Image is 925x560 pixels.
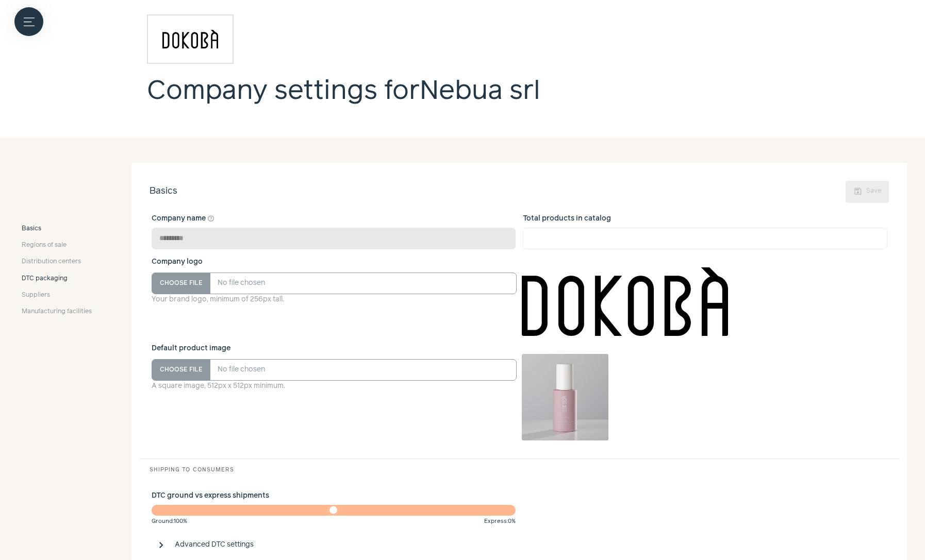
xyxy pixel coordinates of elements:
[150,533,889,556] button: chevron_right Advanced DTC settings
[22,291,92,300] a: Suppliers
[22,274,92,283] a: DTC packaging
[152,505,516,516] input: DTC ground vs express shipments Ground:100% Express:0%
[152,228,516,249] input: Company name help_outline
[147,75,673,109] h1: Company settings for Nebua srl
[522,354,608,440] img: Default product fallback
[22,224,92,233] a: Basics
[150,184,846,198] div: Basics
[155,539,168,551] span: chevron_right
[147,14,234,64] img: Company logo
[22,257,92,266] a: Distribution centers
[22,307,92,316] a: Manufacturing facilities
[152,294,517,305] p: Your brand logo, minimum of 256px tall.
[22,224,41,233] span: Basics
[523,215,611,222] span: Total products in catalog
[523,228,887,249] input: Total products in catalog
[152,258,203,265] span: Company logo
[152,517,187,526] small: Ground : 100%
[22,241,67,250] span: Regions of sale
[152,213,206,224] span: Company name
[522,267,728,336] img: Company logo
[207,213,214,224] button: Company name
[22,241,92,250] a: Regions of sale
[22,274,68,283] span: DTC packaging
[22,291,50,300] span: Suppliers
[152,345,230,352] span: Default product image
[150,466,889,474] div: Shipping to consumers
[152,381,517,392] p: A square image, 512px x 512px minimum.
[484,517,516,526] small: Express : 0%
[152,359,517,381] input: Default product image A square image, 512px x 512px minimum. Default product fallback
[152,492,269,499] span: DTC ground vs express shipments
[175,539,884,550] span: Advanced DTC settings
[22,257,81,266] span: Distribution centers
[152,273,517,294] input: Company logo Your brand logo, minimum of 256px tall. Company logo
